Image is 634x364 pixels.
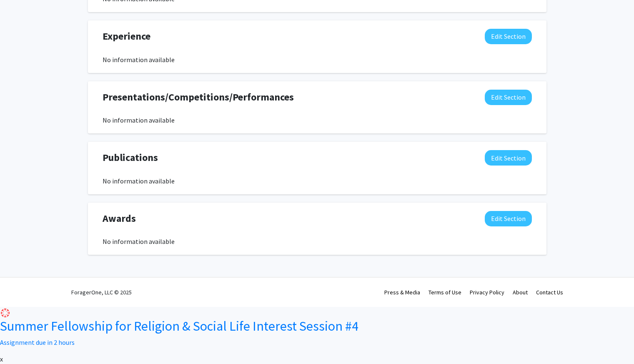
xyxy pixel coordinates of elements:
[429,289,461,296] a: Terms of Use
[103,150,158,165] span: Publications
[485,29,532,44] button: Edit Experience
[103,236,532,246] div: No information available
[71,278,132,307] div: ForagerOne, LLC © 2025
[485,150,532,166] button: Edit Publications
[103,176,532,186] div: No information available
[470,289,504,296] a: Privacy Policy
[384,289,420,296] a: Press & Media
[6,326,35,358] iframe: Chat
[485,211,532,226] button: Edit Awards
[103,90,294,105] span: Presentations/Competitions/Performances
[485,90,532,105] button: Edit Presentations/Competitions/Performances
[513,289,528,296] a: About
[103,211,136,226] span: Awards
[103,55,532,65] div: No information available
[103,29,150,44] span: Experience
[103,115,532,125] div: No information available
[536,289,563,296] a: Contact Us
